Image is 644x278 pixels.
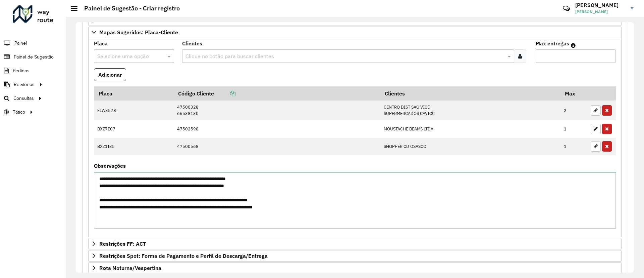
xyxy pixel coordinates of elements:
span: Tático [13,109,25,116]
td: MOUSTACHE BEAMS LTDA [380,120,560,138]
span: Consultas [13,95,34,102]
td: 47500568 [173,138,380,155]
td: SHOPPER CD OSASCO [380,138,560,155]
a: Contato Rápido [559,1,574,16]
td: BXZ1I35 [94,138,173,155]
th: Placa [94,86,173,101]
a: Rota Noturna/Vespertina [88,262,622,274]
label: Placa [94,39,108,47]
span: Painel [14,40,27,47]
h2: Painel de Sugestão - Criar registro [77,5,180,12]
span: Restrições FF: ACT [99,241,146,246]
a: Copiar [214,90,235,97]
td: 1 [560,138,587,155]
td: 1 [560,120,587,138]
td: BXZ7E07 [94,120,173,138]
em: Máximo de clientes que serão colocados na mesma rota com os clientes informados [571,43,576,48]
a: Restrições FF: ACT [88,238,622,249]
span: Painel de Sugestão [14,53,54,61]
label: Clientes [182,39,202,47]
th: Código Cliente [173,86,380,101]
td: FLW3578 [94,101,173,120]
div: Mapas Sugeridos: Placa-Cliente [88,38,622,238]
span: Restrições Spot: Forma de Pagamento e Perfil de Descarga/Entrega [99,253,268,259]
button: Adicionar [94,68,126,81]
span: Pedidos [13,67,30,74]
span: Cliente Retira [99,17,133,23]
th: Clientes [380,86,560,101]
td: 2 [560,101,587,120]
span: [PERSON_NAME] [575,9,626,15]
label: Observações [94,162,126,170]
td: 47502598 [173,120,380,138]
span: Relatórios [14,81,35,88]
td: 47500328 66538130 [173,101,380,120]
a: Mapas Sugeridos: Placa-Cliente [88,27,622,38]
th: Max [560,86,587,101]
span: Mapas Sugeridos: Placa-Cliente [99,30,178,35]
label: Max entregas [536,39,569,47]
h3: [PERSON_NAME] [575,2,626,8]
span: Rota Noturna/Vespertina [99,265,161,271]
a: Restrições Spot: Forma de Pagamento e Perfil de Descarga/Entrega [88,250,622,262]
td: CENTRO DIST SAO VICE SUPERMERCADOS CAVICC [380,101,560,120]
